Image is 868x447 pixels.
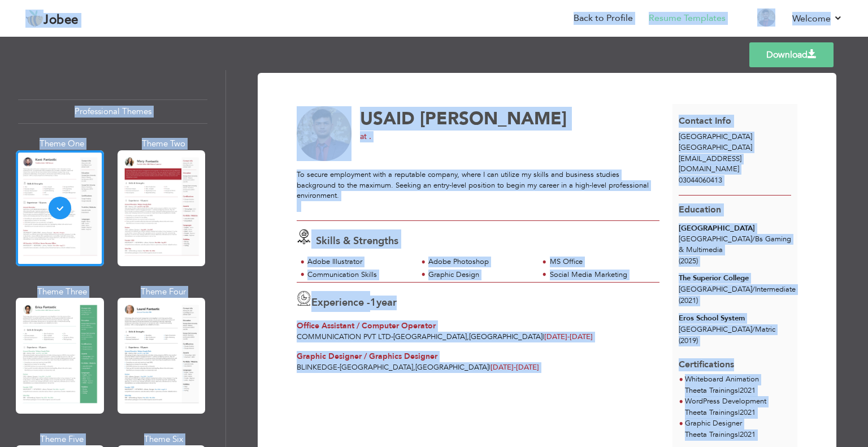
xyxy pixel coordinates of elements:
[738,407,740,418] span: |
[679,336,698,346] span: (2019)
[574,12,633,25] a: Back to Profile
[393,332,467,342] span: [GEOGRAPHIC_DATA]
[307,270,411,280] div: Communication Skills
[25,10,79,28] a: Jobee
[415,362,489,372] span: [GEOGRAPHIC_DATA]
[685,396,766,406] span: WordPress Development
[311,296,370,310] span: Experience -
[316,234,398,248] span: Skills & Strengths
[297,106,352,162] img: No image
[679,132,752,142] span: [GEOGRAPHIC_DATA]
[297,320,436,331] span: Office Assistant / Computer Operator
[297,351,437,362] span: Graphic Designer / Graphics Designer
[420,107,567,131] span: [PERSON_NAME]
[649,12,726,25] a: Resume Templates
[469,332,542,342] span: [GEOGRAPHIC_DATA]
[18,138,106,150] div: Theme One
[679,256,698,266] span: (2025)
[679,234,791,255] span: [GEOGRAPHIC_DATA] Bs Gaming & Multimedia
[685,418,742,428] span: Graphic Designer
[360,131,371,142] span: at .
[297,362,337,372] span: Blinkedge
[685,429,766,441] p: Theeta Trainings 2021
[752,284,755,294] span: /
[544,332,593,342] span: [DATE]
[297,332,391,342] span: communication PVT LTD
[514,362,516,372] span: -
[489,362,491,372] span: |
[567,332,570,342] span: -
[307,257,411,267] div: Adobe Illustrator
[297,170,659,211] div: To secure employment with a reputable company, where I can utilize my skills and business studies...
[679,284,796,294] span: [GEOGRAPHIC_DATA] Intermediate
[18,99,207,124] div: Professional Themes
[752,324,755,335] span: /
[679,142,752,153] span: [GEOGRAPHIC_DATA]
[542,332,544,342] span: |
[360,107,415,131] span: USAID
[25,10,44,28] img: jobee.io
[337,362,340,372] span: -
[738,385,740,396] span: |
[491,362,516,372] span: [DATE]
[467,332,469,342] span: ,
[679,203,721,216] span: Education
[685,374,759,384] span: Whiteboard Animation
[370,296,376,310] span: 1
[757,8,775,27] img: Profile Img
[491,362,539,372] span: [DATE]
[792,12,843,25] a: Welcome
[18,286,106,298] div: Theme Three
[44,14,79,27] span: Jobee
[679,175,722,185] span: 03044060413
[685,385,759,397] p: Theeta Trainings 2021
[120,433,208,445] div: Theme Six
[752,234,755,244] span: /
[679,350,734,371] span: Certifications
[679,154,741,175] span: [EMAIL_ADDRESS][DOMAIN_NAME]
[428,257,532,267] div: Adobe Photoshop
[340,362,413,372] span: [GEOGRAPHIC_DATA]
[679,324,775,335] span: [GEOGRAPHIC_DATA] Matric
[738,429,740,440] span: |
[679,273,791,284] div: The Superior College
[679,296,698,306] span: (2021)
[120,286,208,298] div: Theme Four
[685,407,766,419] p: Theeta Trainings 2021
[18,433,106,445] div: Theme Five
[679,115,731,127] span: Contact Info
[749,42,834,67] a: Download
[550,270,653,280] div: Social Media Marketing
[679,313,791,324] div: Eros School System
[370,296,397,310] label: year
[391,332,393,342] span: -
[120,138,208,150] div: Theme Two
[413,362,415,372] span: ,
[550,257,653,267] div: MS Office
[428,270,532,280] div: Graphic Design
[679,223,791,234] div: [GEOGRAPHIC_DATA]
[544,332,570,342] span: [DATE]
